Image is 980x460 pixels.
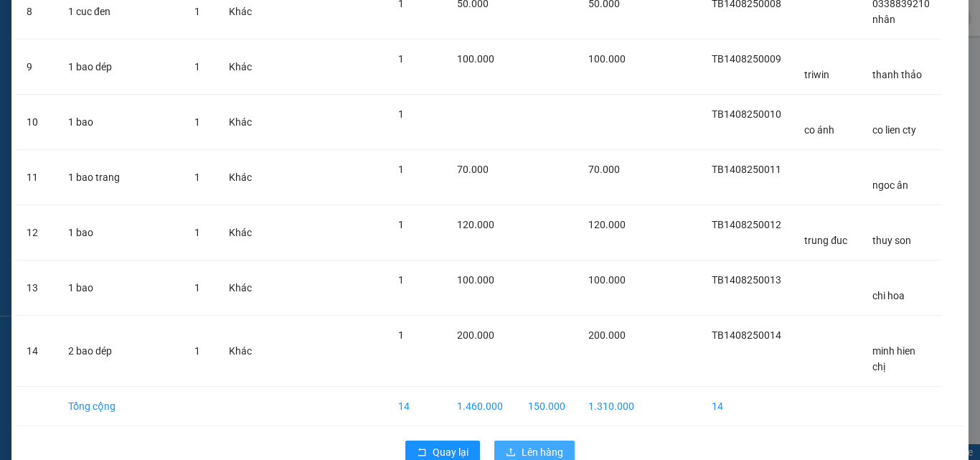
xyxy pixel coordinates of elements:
[804,235,847,246] span: trung đuc
[577,387,646,426] td: 1.310.000
[57,260,183,316] td: 1 bao
[872,345,915,372] span: minh hien chị
[588,219,626,230] span: 120.000
[217,260,263,316] td: Khác
[700,387,793,426] td: 14
[15,150,57,205] td: 11
[51,50,201,78] span: 085 88 555 88
[522,444,563,460] span: Lên hàng
[194,227,200,238] span: 1
[37,102,199,116] span: VP Công Ty -
[15,205,57,260] td: 12
[194,116,200,128] span: 1
[51,8,194,48] strong: CÔNG TY CP BÌNH TÂM
[398,274,404,286] span: 1
[217,205,263,260] td: Khác
[398,329,404,341] span: 1
[194,282,200,294] span: 1
[588,274,626,286] span: 100.000
[194,61,200,72] span: 1
[712,53,781,65] span: TB1408250009
[15,260,57,316] td: 13
[217,95,263,150] td: Khác
[217,39,263,95] td: Khác
[457,329,494,341] span: 200.000
[588,53,626,65] span: 100.000
[398,219,404,230] span: 1
[457,274,494,286] span: 100.000
[51,50,201,78] span: VP Tân Bình ĐT:
[194,6,200,17] span: 1
[217,150,263,205] td: Khác
[588,164,620,175] span: 70.000
[398,108,404,120] span: 1
[217,316,263,387] td: Khác
[517,387,577,426] td: 150.000
[588,329,626,341] span: 200.000
[387,387,446,426] td: 14
[57,205,183,260] td: 1 bao
[872,290,905,301] span: chi hoa
[57,387,183,426] td: Tổng cộng
[102,102,199,116] span: nhân
[128,102,199,116] span: 0338839210 -
[398,53,404,65] span: 1
[457,53,494,65] span: 100.000
[15,39,57,95] td: 9
[506,447,516,459] span: upload
[194,172,200,183] span: 1
[57,150,183,205] td: 1 bao trang
[872,124,916,136] span: co lien cty
[433,444,468,460] span: Quay lại
[57,39,183,95] td: 1 bao dép
[457,164,489,175] span: 70.000
[712,164,781,175] span: TB1408250011
[417,447,427,459] span: rollback
[872,14,895,25] span: nhân
[6,11,49,75] img: logo
[446,387,517,426] td: 1.460.000
[872,235,911,246] span: thuy son
[6,102,199,116] span: Nhận:
[57,95,183,150] td: 1 bao
[712,274,781,286] span: TB1408250013
[6,83,27,96] span: Gửi:
[712,219,781,230] span: TB1408250012
[872,179,908,191] span: ngoc ân
[804,124,834,136] span: co ánh
[15,95,57,150] td: 10
[457,219,494,230] span: 120.000
[712,329,781,341] span: TB1408250014
[712,108,781,120] span: TB1408250010
[27,83,161,96] span: VP [GEOGRAPHIC_DATA] -
[15,316,57,387] td: 14
[804,69,829,80] span: triwin
[194,345,200,357] span: 1
[872,69,922,80] span: thanh thảo
[57,316,183,387] td: 2 bao dép
[398,164,404,175] span: 1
